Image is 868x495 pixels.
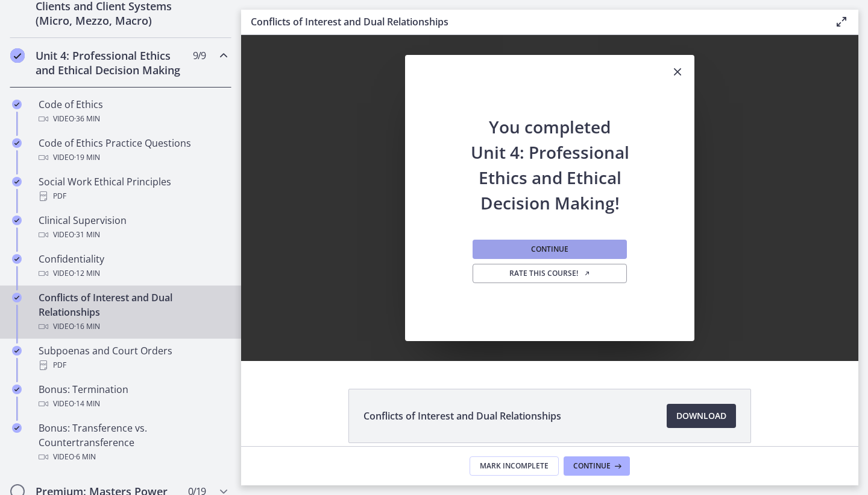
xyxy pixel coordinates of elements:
button: Continue [473,240,627,259]
div: Confidentiality [39,252,227,281]
div: Video [39,266,227,281]
i: Completed [12,100,22,109]
i: Completed [12,346,22,356]
span: Rate this course! [509,269,591,278]
div: Subpoenas and Court Orders [39,343,227,372]
div: Video [39,319,227,334]
i: Completed [12,293,22,302]
span: 9 / 9 [193,48,206,63]
a: Download [667,404,736,428]
button: Mark Incomplete [470,456,559,476]
div: PDF [39,189,227,203]
div: Social Work Ethical Principles [39,174,227,203]
button: Close [661,55,694,90]
span: · 36 min [74,112,100,126]
span: · 12 min [74,266,100,281]
h3: Conflicts of Interest and Dual Relationships [251,14,815,29]
i: Completed [10,48,25,63]
div: Video [39,450,227,464]
span: Mark Incomplete [480,461,549,471]
h2: Unit 4: Professional Ethics and Ethical Decision Making [36,48,183,77]
div: Conflicts of Interest and Dual Relationships [39,290,227,334]
i: Completed [12,138,22,148]
i: Completed [12,216,22,225]
span: · 31 min [74,228,100,242]
span: Continue [573,461,611,471]
span: Continue [531,244,568,254]
div: Clinical Supervision [39,213,227,242]
span: Conflicts of Interest and Dual Relationships [363,409,561,423]
div: Video [39,397,227,411]
span: · 6 min [74,450,96,464]
h2: You completed Unit 4: Professional Ethics and Ethical Decision Making! [470,90,629,216]
i: Completed [12,177,22,187]
div: Video [39,150,227,165]
div: Code of Ethics Practice Questions [39,136,227,165]
div: Code of Ethics [39,97,227,126]
div: Video [39,228,227,242]
div: Bonus: Transference vs. Countertransference [39,421,227,464]
span: Download [676,409,726,423]
span: · 16 min [74,319,100,334]
div: Bonus: Termination [39,382,227,411]
i: Opens in a new window [583,270,591,277]
button: Continue [564,456,630,476]
i: Completed [12,254,22,264]
div: Video [39,112,227,126]
a: Rate this course! Opens in a new window [473,264,627,283]
span: · 19 min [74,150,100,165]
span: · 14 min [74,397,100,411]
i: Completed [12,385,22,394]
div: PDF [39,358,227,372]
i: Completed [12,423,22,433]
